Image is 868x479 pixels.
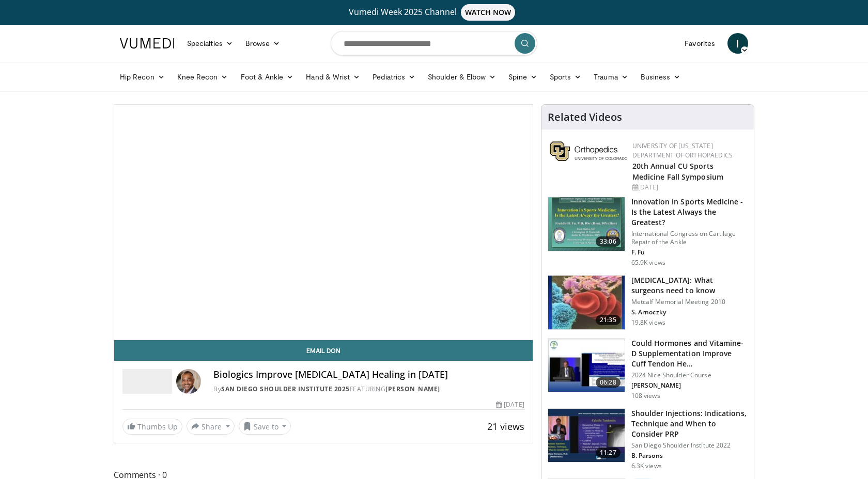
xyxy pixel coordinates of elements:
[632,161,723,182] a: 20th Annual CU Sports Medicine Fall Symposium
[176,369,201,394] img: Avatar
[221,385,350,393] a: San Diego Shoulder Institute 2025
[631,441,748,450] p: San Diego Shoulder Institute 2022
[631,259,665,267] p: 65.9K views
[422,67,502,87] a: Shoulder & Elbow
[631,197,748,228] h3: Innovation in Sports Medicine - Is the Latest Always the Greatest?
[631,371,748,379] p: 2024 Nice Shoulder Course
[239,418,291,435] button: Save to
[548,408,748,470] a: 11:27 Shoulder Injections: Indications, Technique and When to Consider PRP San Diego Shoulder Ins...
[631,318,665,327] p: 19.8K views
[548,197,625,251] img: Title_Dublin_VuMedi_1.jpg.150x105_q85_crop-smart_upscale.jpg
[596,236,621,247] span: 33:06
[171,67,235,87] a: Knee Recon
[385,385,440,393] a: [PERSON_NAME]
[548,275,748,330] a: 21:35 [MEDICAL_DATA]: What surgeons need to know Metcalf Memorial Meeting 2010 S. Arnoczky 19.8K ...
[548,339,625,392] img: 17de1c7f-59a1-4573-aa70-5b679b1889c6.150x105_q85_crop-smart_upscale.jpg
[461,4,516,21] span: WATCH NOW
[631,462,662,470] p: 6.3K views
[727,33,748,54] a: I
[213,369,524,380] h4: Biologics Improve [MEDICAL_DATA] Healing in [DATE]
[631,408,748,439] h3: Shoulder Injections: Indications, Technique and When to Consider PRP
[213,385,524,394] div: By FEATURING
[631,338,748,369] h3: Could Hormones and Vitamine-D Supplementation Improve Cuff Tendon He…
[300,67,366,87] a: Hand & Wrist
[548,409,625,462] img: 0c794cab-9135-4761-9c1d-251fe1ec8b0b.150x105_q85_crop-smart_upscale.jpg
[548,276,625,329] img: plasma_3.png.150x105_q85_crop-smart_upscale.jpg
[631,298,748,306] p: Metcalf Memorial Meeting 2010
[502,67,543,87] a: Spine
[631,248,748,257] p: F. Fu
[631,381,748,390] p: [PERSON_NAME]
[496,400,524,409] div: [DATE]
[114,105,533,340] video-js: Video Player
[235,67,300,87] a: Foot & Ankle
[187,418,235,435] button: Share
[181,33,239,54] a: Specialties
[548,338,748,400] a: 06:28 Could Hormones and Vitamine-D Supplementation Improve Cuff Tendon He… 2024 Nice Shoulder Co...
[331,31,537,56] input: Search topics, interventions
[632,141,733,159] a: University of [US_STATE] Department of Orthopaedics
[631,275,748,296] h3: [MEDICAL_DATA]: What surgeons need to know
[114,67,171,87] a: Hip Recon
[366,67,422,87] a: Pediatrics
[631,230,748,246] p: International Congress on Cartilage Repair of the Ankle
[634,67,687,87] a: Business
[122,419,182,435] a: Thumbs Up
[120,38,175,49] img: VuMedi Logo
[544,67,588,87] a: Sports
[548,197,748,267] a: 33:06 Innovation in Sports Medicine - Is the Latest Always the Greatest? International Congress o...
[596,315,621,325] span: 21:35
[631,392,660,400] p: 108 views
[632,183,746,192] div: [DATE]
[631,452,748,460] p: B. Parsons
[587,67,634,87] a: Trauma
[239,33,287,54] a: Browse
[596,448,621,458] span: 11:27
[550,141,627,161] img: 355603a8-37da-49b6-856f-e00d7e9307d3.png.150x105_q85_autocrop_double_scale_upscale_version-0.2.png
[678,33,721,54] a: Favorites
[122,369,172,394] img: San Diego Shoulder Institute 2025
[596,377,621,388] span: 06:28
[121,4,747,21] a: Vumedi Week 2025 ChannelWATCH NOW
[548,111,622,123] h4: Related Videos
[487,420,524,433] span: 21 views
[631,308,748,316] p: S. Arnoczky
[114,340,533,361] a: Email Don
